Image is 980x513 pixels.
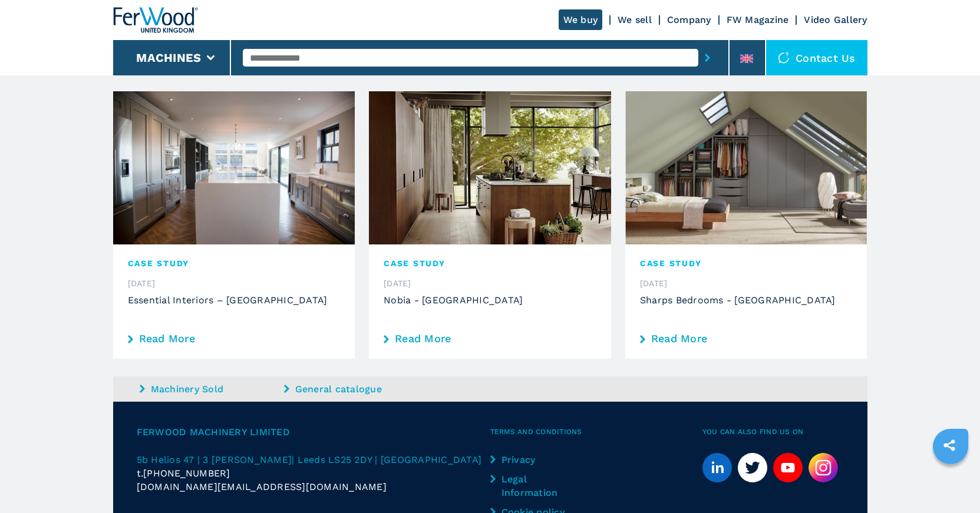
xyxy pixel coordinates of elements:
[137,454,292,465] span: 5b Helios 47 | 3 [PERSON_NAME]
[809,453,838,482] img: Instagram
[128,333,341,344] a: Read More
[137,425,490,439] span: Ferwood Machinery Limited
[804,14,867,25] a: Video Gallery
[930,460,971,504] iframe: Chat
[137,453,490,466] a: 5b Helios 47 | 3 [PERSON_NAME]| Leeds LS25 2DY | [GEOGRAPHIC_DATA]
[727,14,789,25] a: FW Magazine
[128,279,341,287] span: [DATE]
[128,293,341,307] h3: Essential Interiors – [GEOGRAPHIC_DATA]
[766,40,867,75] div: Contact us
[490,453,573,466] a: Privacy
[113,91,355,359] a: Essential Interiors – United KingdomCASE STUDY[DATE]Essential Interiors – [GEOGRAPHIC_DATA] Read ...
[559,9,603,30] a: We buy
[137,466,490,480] div: t.
[143,466,230,480] span: [PHONE_NUMBER]
[640,333,853,344] a: Read More
[292,454,481,465] span: | Leeds LS25 2DY | [GEOGRAPHIC_DATA]
[384,279,596,287] span: [DATE]
[490,425,702,439] span: Terms and Conditions
[369,91,611,359] a: Nobia - United KingdomCASE STUDY[DATE]Nobia - [GEOGRAPHIC_DATA] Read More
[625,91,867,359] a: Sharps Bedrooms - United KingdomCASE STUDY[DATE]Sharps Bedrooms - [GEOGRAPHIC_DATA] Read More
[384,333,596,344] a: Read More
[137,480,387,494] span: [DOMAIN_NAME][EMAIL_ADDRESS][DOMAIN_NAME]
[702,425,844,439] span: You can also find us on
[128,259,341,267] span: CASE STUDY
[618,14,652,25] a: We sell
[778,52,790,64] img: Contact us
[702,453,732,482] a: linkedin
[136,51,201,65] button: Machines
[384,293,596,307] h3: Nobia - [GEOGRAPHIC_DATA]
[113,91,355,244] img: Essential Interiors – United Kingdom
[640,259,853,267] span: CASE STUDY
[935,431,964,460] a: sharethis
[384,259,596,267] span: CASE STUDY
[640,293,853,307] h3: Sharps Bedrooms - [GEOGRAPHIC_DATA]
[490,472,573,499] a: Legal Information
[698,44,717,71] button: submit-button
[738,453,767,482] a: twitter
[773,453,803,482] a: youtube
[640,279,853,287] span: [DATE]
[140,382,281,396] a: Machinery Sold
[625,91,867,244] img: Sharps Bedrooms - United Kingdom
[667,14,711,25] a: Company
[113,7,198,33] img: Ferwood
[369,91,611,244] img: Nobia - United Kingdom
[284,382,425,396] a: General catalogue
